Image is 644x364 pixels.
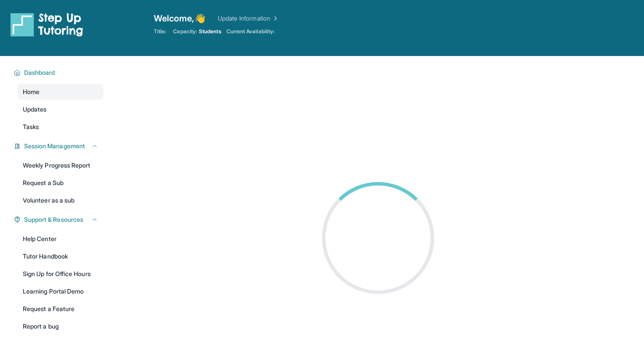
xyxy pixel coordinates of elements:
[18,192,103,208] a: Volunteer as a sub
[21,68,98,77] button: Dashboard
[23,122,39,131] span: Tasks
[218,14,279,23] a: Update Information
[173,28,197,35] span: Capacity:
[226,28,275,35] span: Current Availability:
[24,142,85,150] span: Session Management
[18,175,103,191] a: Request a Sub
[24,68,55,77] span: Dashboard
[18,301,103,317] a: Request a Feature
[270,14,279,23] img: Chevron Right
[18,231,103,247] a: Help Center
[21,142,98,150] button: Session Management
[18,248,103,264] a: Tutor Handbook
[18,84,103,100] a: Home
[18,157,103,173] a: Weekly Progress Report
[18,283,103,299] a: Learning Portal Demo
[18,266,103,282] a: Sign Up for Office Hours
[18,119,103,135] a: Tasks
[11,12,83,37] img: logo
[23,87,39,96] span: Home
[18,101,103,117] a: Updates
[23,105,47,114] span: Updates
[21,215,98,224] button: Support & Resources
[24,215,83,224] span: Support & Resources
[154,28,166,35] span: Title:
[154,12,205,24] span: Welcome, 👋
[18,318,103,334] a: Report a bug
[199,28,221,35] span: Students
